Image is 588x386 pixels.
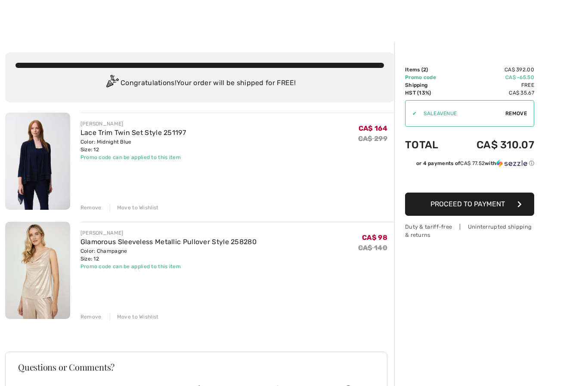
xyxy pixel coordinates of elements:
td: HST (13%) [405,89,452,97]
span: CA$ 77.52 [460,160,485,166]
td: CA$ 35.67 [452,89,534,97]
s: CA$ 299 [358,135,387,143]
div: Remove [80,313,102,321]
button: Proceed to Payment [405,193,534,216]
div: Move to Wishlist [110,313,159,321]
img: Congratulation2.svg [103,75,121,92]
div: Move to Wishlist [110,204,159,211]
div: or 4 payments of with [416,159,534,167]
td: CA$ -65.50 [452,74,534,81]
td: Promo code [405,74,452,81]
div: or 4 payments ofCA$ 77.52withSezzle Click to learn more about Sezzle [405,159,534,170]
div: Remove [80,204,102,211]
td: Total [405,130,452,159]
div: Color: Champagne Size: 12 [80,247,257,263]
td: CA$ 310.07 [452,130,534,159]
input: Promo code [417,101,505,126]
span: 2 [423,67,426,73]
img: Glamorous Sleeveless Metallic Pullover Style 258280 [5,222,70,319]
span: Remove [505,110,527,117]
td: CA$ 392.00 [452,66,534,74]
iframe: PayPal-paypal [405,170,534,190]
td: Items ( ) [405,66,452,74]
div: [PERSON_NAME] [80,229,257,237]
h3: Questions or Comments? [18,363,374,371]
a: Glamorous Sleeveless Metallic Pullover Style 258280 [80,238,257,246]
td: Free [452,81,534,89]
div: ✔ [405,110,417,117]
div: [PERSON_NAME] [80,120,186,128]
div: Promo code can be applied to this item [80,153,186,161]
img: Sezzle [496,159,527,167]
div: Duty & tariff-free | Uninterrupted shipping & returns [405,223,534,239]
span: CA$ 164 [359,124,387,132]
a: Lace Trim Twin Set Style 251197 [80,129,186,137]
div: Color: Midnight Blue Size: 12 [80,138,186,153]
s: CA$ 140 [358,244,387,252]
div: Congratulations! Your order will be shipped for FREE! [15,75,384,92]
div: Promo code can be applied to this item [80,263,257,270]
span: CA$ 98 [362,233,387,242]
img: Lace Trim Twin Set Style 251197 [5,113,70,210]
td: Shipping [405,81,452,89]
span: Proceed to Payment [430,200,505,208]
